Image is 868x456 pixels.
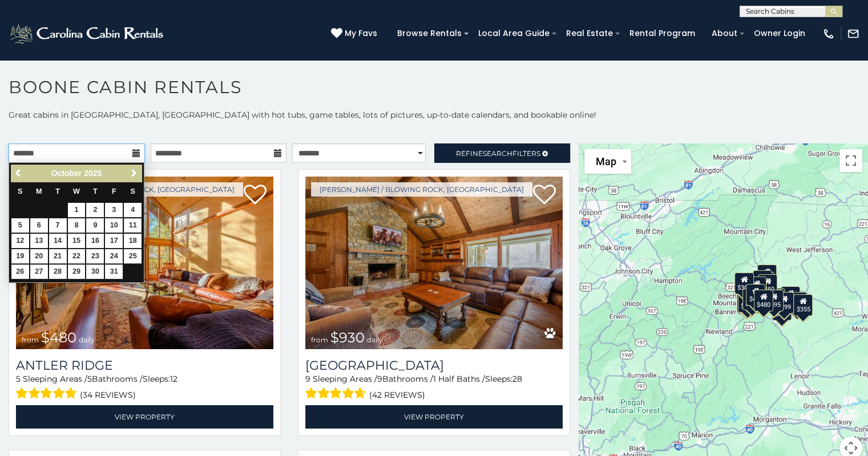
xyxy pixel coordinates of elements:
a: Owner Login [748,25,811,42]
a: 13 [30,234,48,248]
a: 26 [11,265,29,279]
a: 29 [68,265,86,279]
a: 14 [49,234,67,248]
a: 30 [86,265,104,279]
a: 10 [105,218,123,233]
span: Saturday [131,187,135,195]
a: 11 [124,218,142,233]
a: 6 [30,218,48,233]
button: Toggle fullscreen view [839,149,862,172]
span: daily [79,335,95,344]
span: Thursday [93,187,98,195]
a: 3 [105,203,123,217]
a: 7 [49,218,67,233]
div: Sleeping Areas / Bathrooms / Sleeps: [305,373,563,402]
a: About [706,25,743,42]
span: daily [367,335,383,344]
img: Antler Ridge [16,177,273,349]
span: 9 [305,374,310,384]
a: 31 [105,265,123,279]
a: Add to favorites [533,183,556,207]
img: phone-regular-white.png [822,27,835,40]
a: 16 [86,234,104,248]
span: 28 [512,374,522,384]
a: 1 [68,203,86,217]
span: Map [596,155,616,167]
a: 9 [86,218,104,233]
span: My Favs [345,27,377,39]
a: 5 [11,218,29,233]
div: Sleeping Areas / Bathrooms / Sleeps: [16,373,273,402]
img: Appalachian Mountain Lodge [305,177,563,349]
a: 21 [49,249,67,263]
a: 12 [11,234,29,248]
span: from [22,335,39,344]
span: Next [130,169,139,178]
a: Rental Program [624,25,701,42]
span: 1 Half Baths / [433,374,485,384]
div: $480 [754,289,773,311]
div: $451 [746,284,765,306]
span: 5 [16,374,21,384]
div: $305 [734,272,753,294]
div: $320 [753,270,772,291]
span: 2025 [84,169,102,178]
span: 5 [87,374,92,384]
a: 19 [11,249,29,263]
a: [GEOGRAPHIC_DATA] [305,358,563,373]
a: 4 [124,203,142,217]
img: White-1-2.png [9,22,167,45]
span: Search [483,149,512,158]
span: from [311,335,328,344]
div: $325 [737,290,757,312]
span: Friday [112,187,116,195]
a: My Favs [331,27,380,40]
div: $299 [774,292,794,314]
div: $355 [793,294,813,316]
span: $930 [330,329,365,346]
a: Real Estate [560,25,619,42]
a: Local Area Guide [473,25,555,42]
a: Appalachian Mountain Lodge from $930 daily [305,177,563,349]
img: mail-regular-white.png [847,27,859,40]
span: Monday [36,187,42,195]
div: $355 [787,291,806,313]
a: Browse Rentals [391,25,467,42]
div: $930 [781,286,800,308]
div: $250 [757,274,777,296]
div: $400 [737,291,756,313]
a: Add to favorites [244,183,267,207]
div: $315 [753,290,773,311]
a: 15 [68,234,86,248]
a: View Property [305,405,563,429]
button: Change map style [584,149,631,174]
a: 25 [124,249,142,263]
a: RefineSearchFilters [434,143,571,163]
span: $480 [41,329,76,346]
div: $695 [764,290,783,311]
a: 8 [68,218,86,233]
a: [PERSON_NAME] / Blowing Rock, [GEOGRAPHIC_DATA] [311,182,532,197]
a: Antler Ridge [16,358,273,373]
a: 28 [49,265,67,279]
a: Next [127,166,141,181]
div: $525 [757,264,777,286]
a: 20 [30,249,48,263]
h3: Appalachian Mountain Lodge [305,358,563,373]
a: Previous [12,166,26,181]
span: Sunday [18,187,22,195]
span: 12 [170,374,177,384]
a: 24 [105,249,123,263]
a: 23 [86,249,104,263]
span: (34 reviews) [80,387,136,402]
span: October [51,169,82,178]
span: 9 [377,374,382,384]
span: Tuesday [55,187,60,195]
a: 17 [105,234,123,248]
div: $365 [772,298,792,320]
span: (42 reviews) [369,387,425,402]
a: 18 [124,234,142,248]
span: Previous [14,169,23,178]
a: 22 [68,249,86,263]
